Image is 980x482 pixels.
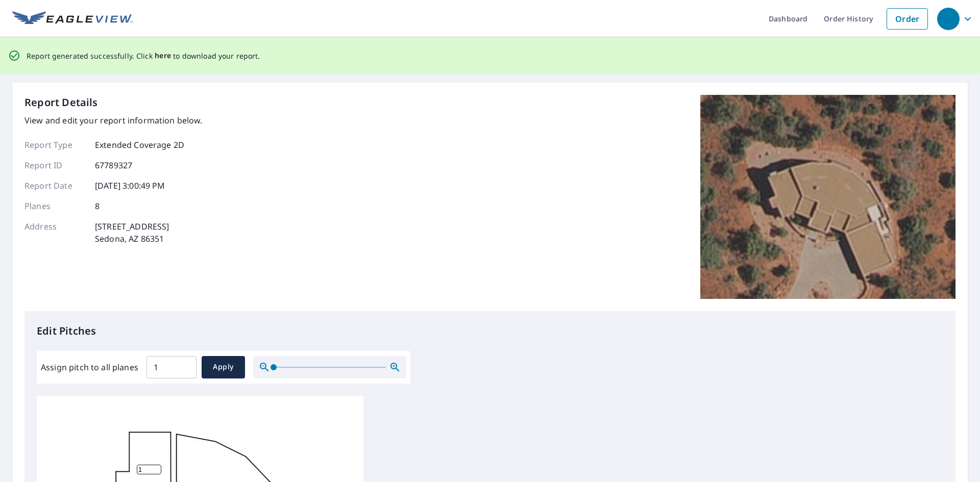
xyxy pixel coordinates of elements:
[95,180,165,192] p: [DATE] 3:00:49 PM
[24,95,98,110] p: Report Details
[24,159,86,171] p: Report ID
[24,139,86,151] p: Report Type
[95,220,169,245] p: [STREET_ADDRESS] Sedona, AZ 86351
[27,49,260,62] p: Report generated successfully. Click to download your report.
[700,95,955,299] img: Top image
[95,200,100,212] p: 8
[887,8,928,30] a: Order
[146,353,197,382] input: 00.0
[202,356,245,378] button: Apply
[155,49,171,62] button: here
[95,139,184,151] p: Extended Coverage 2D
[24,180,86,192] p: Report Date
[12,11,133,27] img: EV Logo
[95,159,132,171] p: 67789327
[41,361,138,373] label: Assign pitch to all planes
[210,361,237,373] span: Apply
[24,220,86,245] p: Address
[24,200,86,212] p: Planes
[37,323,943,339] p: Edit Pitches
[24,114,203,126] p: View and edit your report information below.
